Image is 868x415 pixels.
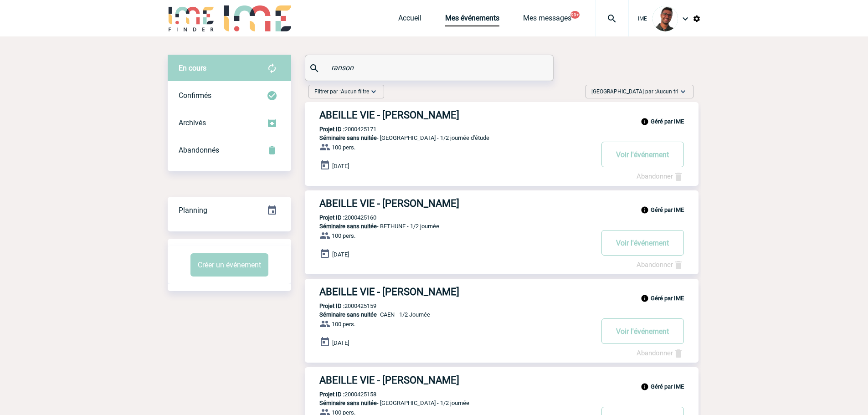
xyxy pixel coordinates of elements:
[637,349,684,357] a: Abandonner
[314,87,369,96] span: Filtrer par :
[179,146,219,154] span: Abandonnés
[651,383,684,390] b: Géré par IME
[168,109,291,137] div: Retrouvez ici tous les événements que vous avez décidé d'archiver
[591,87,678,96] span: [GEOGRAPHIC_DATA] par :
[305,311,593,318] p: - CAEN - 1/2 Journée
[168,197,291,224] div: Retrouvez ici tous vos événements organisés par date et état d'avancement
[305,391,376,398] p: 2000425158
[656,88,678,95] span: Aucun tri
[319,134,377,141] span: Séminaire sans nuitée
[168,55,291,82] div: Retrouvez ici tous vos évènements avant confirmation
[305,134,593,141] p: - [GEOGRAPHIC_DATA] - 1/2 journée d'étude
[601,142,684,167] button: Voir l'événement
[305,374,699,386] a: ABEILLE VIE - [PERSON_NAME]
[641,383,649,391] img: info_black_24dp.svg
[652,6,678,31] img: 124970-0.jpg
[305,109,699,121] a: ABEILLE VIE - [PERSON_NAME]
[332,144,355,151] span: 100 pers.
[637,172,684,180] a: Abandonner
[179,64,206,72] span: En cours
[305,198,699,209] a: ABEILLE VIE - [PERSON_NAME]
[570,11,580,19] button: 99+
[369,87,378,96] img: baseline_expand_more_white_24dp-b.png
[332,163,349,169] span: [DATE]
[319,286,593,297] h3: ABEILLE VIE - [PERSON_NAME]
[329,61,532,74] input: Rechercher un événement par son nom
[319,223,377,230] span: Séminaire sans nuitée
[341,88,369,95] span: Aucun filtre
[651,118,684,125] b: Géré par IME
[651,295,684,302] b: Géré par IME
[305,400,593,406] p: - [GEOGRAPHIC_DATA] - 1/2 journée
[445,14,499,26] a: Mes événements
[641,206,649,214] img: info_black_24dp.svg
[305,286,699,297] a: ABEILLE VIE - [PERSON_NAME]
[678,87,688,96] img: baseline_expand_more_white_24dp-b.png
[179,91,211,100] span: Confirmés
[305,302,376,309] p: 2000425159
[637,261,684,269] a: Abandonner
[319,214,344,221] b: Projet ID :
[332,339,349,346] span: [DATE]
[168,5,215,31] img: IME-Finder
[168,196,291,223] a: Planning
[319,198,593,209] h3: ABEILLE VIE - [PERSON_NAME]
[641,118,649,126] img: info_black_24dp.svg
[601,230,684,256] button: Voir l'événement
[305,223,593,230] p: - BETHUNE - 1/2 journée
[332,251,349,258] span: [DATE]
[638,15,647,22] span: IME
[601,318,684,344] button: Voir l'événement
[179,118,206,127] span: Archivés
[190,253,268,277] button: Créer un événement
[332,232,355,239] span: 100 pers.
[168,137,291,164] div: Retrouvez ici tous vos événements annulés
[319,302,344,309] b: Projet ID :
[641,294,649,302] img: info_black_24dp.svg
[319,400,377,406] span: Séminaire sans nuitée
[523,14,571,26] a: Mes messages
[332,321,355,328] span: 100 pers.
[651,206,684,213] b: Géré par IME
[319,391,344,398] b: Projet ID :
[319,109,593,121] h3: ABEILLE VIE - [PERSON_NAME]
[305,126,376,133] p: 2000425171
[319,311,377,318] span: Séminaire sans nuitée
[305,214,376,221] p: 2000425160
[398,14,421,26] a: Accueil
[179,206,207,215] span: Planning
[319,374,593,386] h3: ABEILLE VIE - [PERSON_NAME]
[319,126,344,133] b: Projet ID :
